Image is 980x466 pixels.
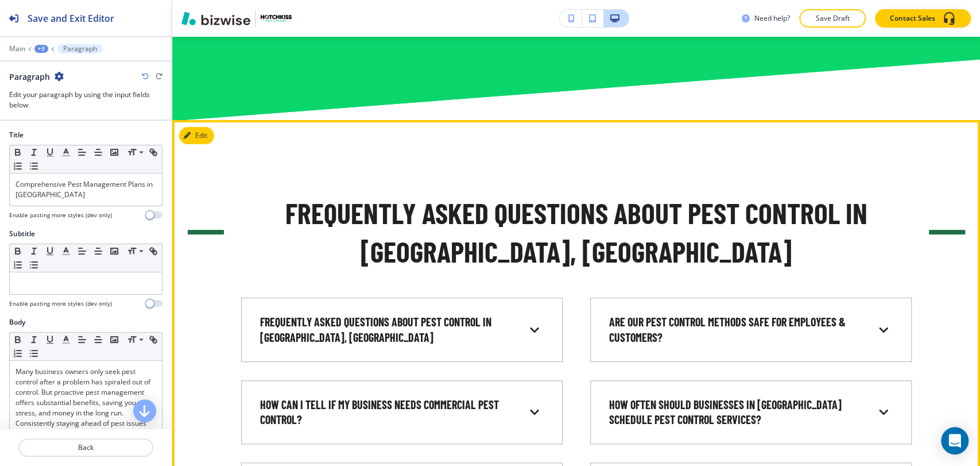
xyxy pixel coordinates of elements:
[609,314,861,345] h6: Are our pest control methods safe for employees & customers?
[609,397,861,428] h6: How often should businesses in [GEOGRAPHIC_DATA] schedule pest control services?
[63,45,97,53] p: Paragraph
[16,179,156,200] p: Comprehensive Pest Management Plans in [GEOGRAPHIC_DATA]
[9,299,112,308] h4: Enable pasting more styles (dev only)
[799,9,866,28] button: Save Draft
[260,397,512,428] h6: How can I tell if my business needs commercial pest control?
[754,13,790,24] h3: Need help?
[57,44,103,53] button: Paragraph
[600,390,902,434] div: How often should businesses in [GEOGRAPHIC_DATA] schedule pest control services?
[890,13,935,24] p: Contact Sales
[251,307,553,352] div: Frequently Asked Questions about Pest Control in [GEOGRAPHIC_DATA], [GEOGRAPHIC_DATA]
[875,9,971,28] button: Contact Sales
[181,11,250,25] img: Bizwise Logo
[20,442,152,453] p: Back
[34,45,48,53] button: +3
[9,317,25,328] h2: Body
[261,15,292,21] img: Your Logo
[251,390,553,434] div: How can I tell if my business needs commercial pest control?
[241,194,912,270] p: Frequently Asked Questions about Pest Control in [GEOGRAPHIC_DATA], [GEOGRAPHIC_DATA]
[260,314,512,345] p: Frequently Asked Questions about Pest Control in [GEOGRAPHIC_DATA], [GEOGRAPHIC_DATA]
[18,438,153,457] button: Back
[9,90,162,110] h3: Edit your paragraph by using the input fields below
[16,367,156,460] p: Many business owners only seek pest control after a problem has spiraled out of control. But proa...
[28,11,114,25] h2: Save and Exit Editor
[9,130,24,140] h2: Title
[9,45,25,53] button: Main
[9,71,50,83] h2: Paragraph
[600,307,902,352] div: Are our pest control methods safe for employees & customers?
[814,13,851,24] p: Save Draft
[9,211,112,219] h4: Enable pasting more styles (dev only)
[9,229,35,239] h2: Subtitle
[941,427,969,455] div: Open Intercom Messenger
[179,127,214,144] button: Edit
